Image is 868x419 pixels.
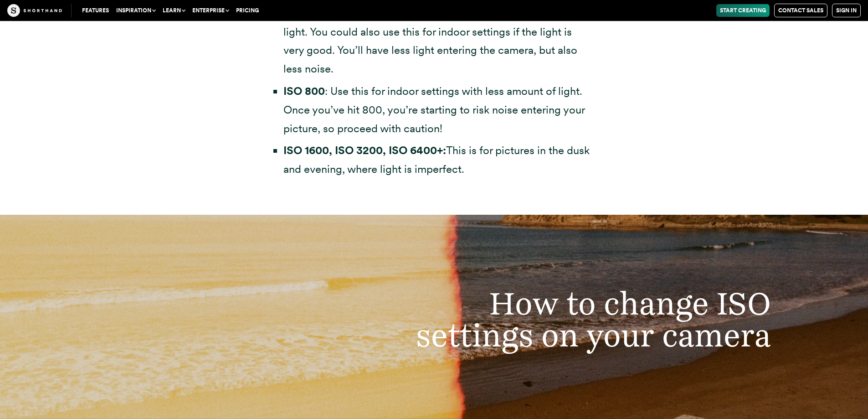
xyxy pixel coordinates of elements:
li: : Use this for indoor settings with less amount of light. Once you’ve hit 800, you’re starting to... [283,82,594,138]
button: Learn [159,4,189,17]
a: Contact Sales [774,4,827,17]
li: In this range, we’re talking cloudy days with imperfect light. You could also use this for indoor... [283,4,594,78]
h2: How to change ISO settings on your camera [375,288,790,352]
strong: ISO 1600, ISO 3200, ISO 6400+: [283,144,446,157]
button: Inspiration [113,4,159,17]
a: Features [78,4,113,17]
a: Sign in [832,4,861,17]
a: Pricing [232,4,262,17]
li: This is for pictures in the dusk and evening, where light is imperfect. [283,141,594,179]
strong: ISO 800 [283,84,325,98]
button: Enterprise [189,4,232,17]
img: The Craft [7,4,62,17]
a: Start Creating [716,4,770,17]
